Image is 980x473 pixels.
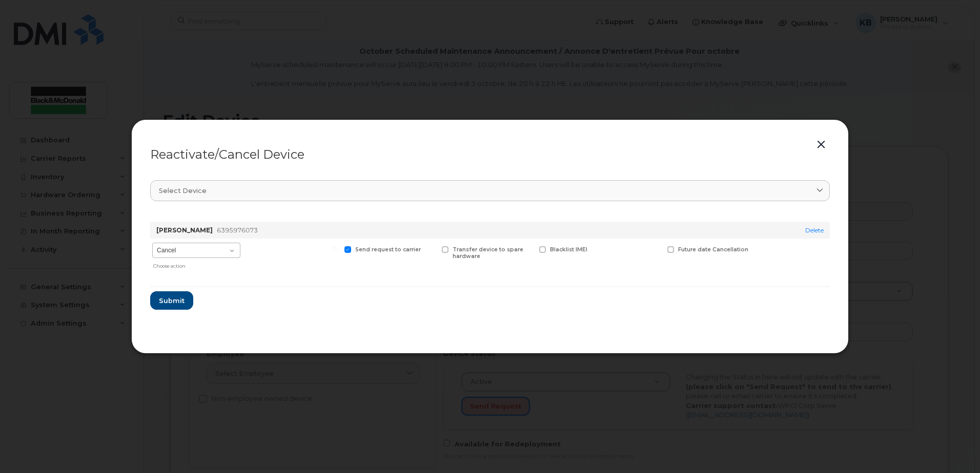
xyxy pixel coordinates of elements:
a: Select device [150,180,830,201]
input: Future date Cancellation [655,246,660,251]
strong: [PERSON_NAME] [156,226,213,234]
div: Reactivate/Cancel Device [150,148,830,161]
div: Choose action [153,259,240,270]
span: Select device [159,186,207,196]
span: Send request to carrier [355,246,421,253]
span: Transfer device to spare hardware [453,246,523,260]
input: Send request to carrier [332,246,337,251]
span: Future date Cancellation [678,246,748,253]
span: Submit [159,296,185,306]
span: Blacklist IMEI [550,246,587,253]
input: Blacklist IMEI [527,246,532,251]
input: Transfer device to spare hardware [430,246,435,251]
button: Submit [150,291,193,310]
span: 6395976073 [217,226,258,234]
a: Delete [805,226,824,234]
